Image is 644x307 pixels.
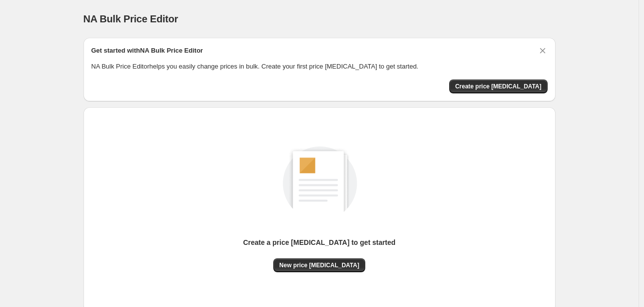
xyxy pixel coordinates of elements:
[279,261,359,269] span: New price [MEDICAL_DATA]
[449,79,548,93] button: Create price change job
[273,258,365,272] button: New price [MEDICAL_DATA]
[83,13,178,24] span: NA Bulk Price Editor
[455,82,542,90] span: Create price [MEDICAL_DATA]
[91,46,203,56] h2: Get started with NA Bulk Price Editor
[538,46,548,56] button: Dismiss card
[243,237,396,247] p: Create a price [MEDICAL_DATA] to get started
[91,62,548,72] p: NA Bulk Price Editor helps you easily change prices in bulk. Create your first price [MEDICAL_DAT...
